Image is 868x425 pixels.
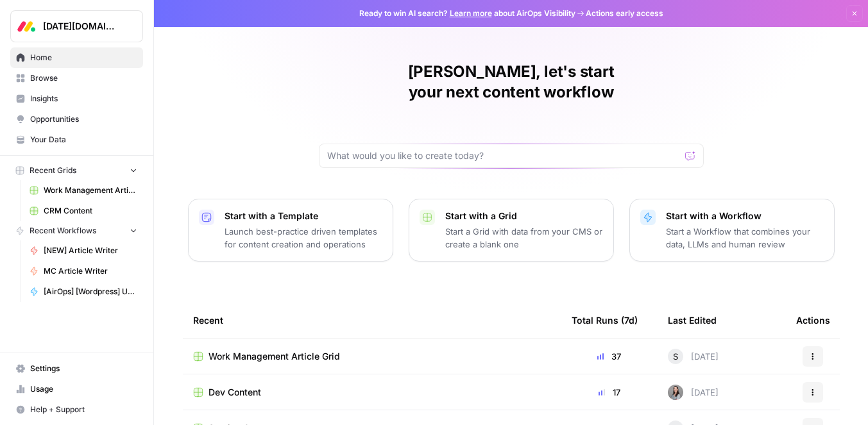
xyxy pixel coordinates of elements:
p: Start with a Template [225,210,382,222]
button: Start with a TemplateLaunch best-practice driven templates for content creation and operations [188,199,393,262]
div: Recent [193,303,551,338]
a: Insights [10,88,143,109]
span: Recent Grids [30,165,76,176]
button: Start with a WorkflowStart a Workflow that combines your data, LLMs and human review [629,199,835,262]
a: Browse [10,68,143,88]
span: Work Management Article Grid [208,350,340,363]
img: Monday.com Logo [15,15,38,38]
span: Ready to win AI search? about AirOps Visibility [359,8,575,19]
span: [DATE][DOMAIN_NAME] [43,20,121,33]
a: [AirOps] [Wordpress] Update Cornerstone Post [24,281,143,302]
img: 0wmu78au1lfo96q8ngo6yaddb54d [668,385,683,400]
button: Help + Support [10,399,143,420]
span: Dev Content [208,386,261,399]
p: Start a Grid with data from your CMS or create a blank one [445,225,603,251]
a: Usage [10,379,143,399]
a: Work Management Article Grid [24,180,143,201]
span: [AirOps] [Wordpress] Update Cornerstone Post [44,286,137,297]
span: [NEW] Article Writer [44,245,137,256]
span: Settings [30,363,137,374]
button: Start with a GridStart a Grid with data from your CMS or create a blank one [409,199,614,262]
p: Launch best-practice driven templates for content creation and operations [225,225,382,251]
input: What would you like to create today? [327,149,680,162]
p: Start a Workflow that combines your data, LLMs and human review [666,225,824,251]
span: Help + Support [30,404,137,415]
span: S [673,350,678,363]
div: 17 [572,386,647,399]
div: Total Runs (7d) [572,303,638,338]
span: Browse [30,72,137,84]
a: Opportunities [10,109,143,129]
a: [NEW] Article Writer [24,240,143,261]
span: Actions early access [586,8,663,19]
span: Work Management Article Grid [44,185,137,196]
button: Workspace: Monday.com [10,10,143,42]
p: Start with a Workflow [666,210,824,222]
button: Recent Grids [10,161,143,180]
div: 37 [572,350,647,363]
a: Work Management Article Grid [193,350,551,363]
a: Your Data [10,129,143,150]
a: Learn more [450,8,492,18]
div: Last Edited [668,303,717,338]
span: Recent Workflows [30,225,96,237]
a: MC Article Writer [24,261,143,281]
h1: [PERSON_NAME], let's start your next content workflow [319,62,704,103]
p: Start with a Grid [445,210,603,222]
a: Home [10,47,143,68]
span: Your Data [30,134,137,146]
span: MC Article Writer [44,265,137,277]
span: Opportunities [30,113,137,125]
div: [DATE] [668,349,719,364]
button: Recent Workflows [10,221,143,240]
span: Usage [30,383,137,395]
span: Home [30,52,137,63]
a: CRM Content [24,201,143,221]
span: CRM Content [44,205,137,217]
div: [DATE] [668,385,719,400]
a: Dev Content [193,386,551,399]
a: Settings [10,358,143,379]
span: Insights [30,93,137,104]
div: Actions [796,303,830,338]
